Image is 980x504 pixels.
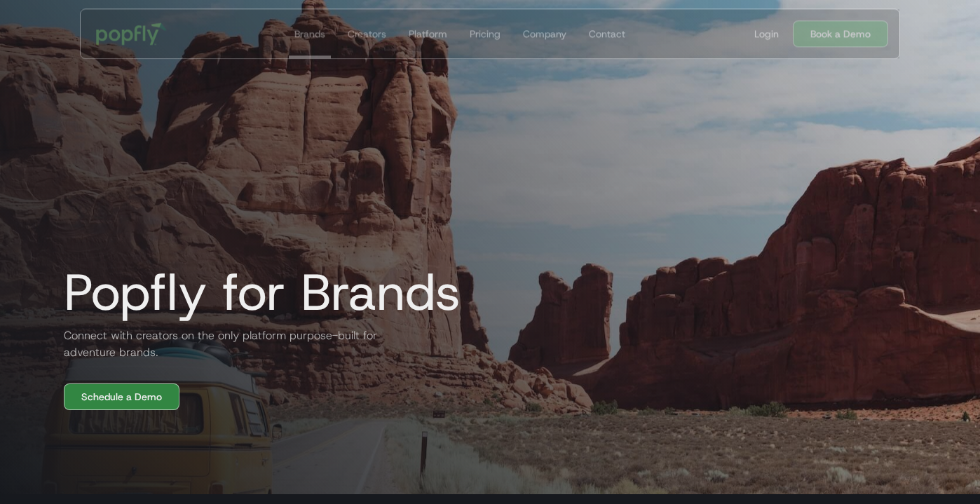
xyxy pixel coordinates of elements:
div: Company [523,27,566,41]
a: Creators [342,9,392,58]
a: Platform [403,9,453,58]
a: Schedule a Demo [64,383,179,410]
div: Pricing [470,27,501,41]
a: home [86,13,177,55]
div: Login [754,27,779,41]
a: Login [749,27,784,41]
a: Contact [583,9,631,58]
h1: Popfly for Brands [53,264,461,320]
a: Pricing [464,9,506,58]
div: Creators [348,27,386,41]
h2: Connect with creators on the only platform purpose-built for adventure brands. [53,327,389,361]
a: Book a Demo [793,20,888,47]
a: Brands [289,9,331,58]
a: Company [517,9,572,58]
div: Contact [589,27,625,41]
div: Platform [409,27,447,41]
div: Brands [294,27,325,41]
